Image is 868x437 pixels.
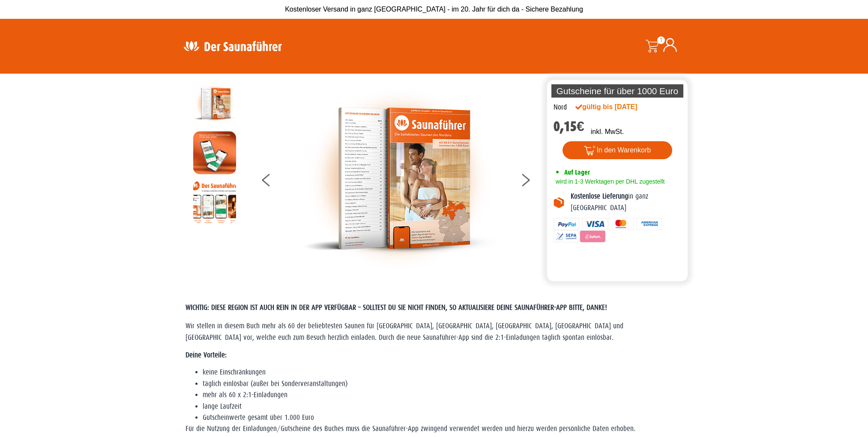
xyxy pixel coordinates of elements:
span: wird in 1-3 Werktagen per DHL zugestellt [554,178,664,185]
span: Wir stellen in diesem Buch mehr als 60 der beliebtesten Saunen für [GEOGRAPHIC_DATA], [GEOGRAPHIC... [186,322,623,341]
img: MOCKUP-iPhone_regional [193,131,236,174]
div: Nord [554,102,567,113]
bdi: 0,15 [554,119,584,134]
li: lange Laufzeit [203,401,682,412]
img: der-saunafuehrer-2025-nord [302,82,495,275]
button: In den Warenkorb [563,141,673,159]
p: inkl. MwSt. [591,127,624,137]
span: 1 [657,36,665,44]
li: keine Einschränkungen [203,367,682,378]
b: Kostenlose Lieferung [571,192,628,200]
li: täglich einlösbar (außer bei Sonderveranstaltungen) [203,378,682,389]
p: in ganz [GEOGRAPHIC_DATA] [571,191,681,214]
span: Auf Lager [564,168,590,176]
li: mehr als 60 x 2:1-Einladungen [203,389,682,401]
img: Anleitung7tn [193,181,236,223]
span: € [577,119,584,134]
p: Für die Nutzung der Einladungen/Gutscheine des Buches muss die Saunaführer-App zwingend verwendet... [186,423,682,434]
p: Gutscheine für über 1000 Euro [551,84,683,98]
li: Gutscheinwerte gesamt über 1.000 Euro [203,412,682,423]
div: gültig bis [DATE] [575,102,656,112]
span: WICHTIG: DIESE REGION IST AUCH REIN IN DER APP VERFÜGBAR – SOLLTEST DU SIE NICHT FINDEN, SO AKTUA... [186,303,607,312]
strong: Deine Vorteile: [186,351,227,359]
span: Kostenloser Versand in ganz [GEOGRAPHIC_DATA] - im 20. Jahr für dich da - Sichere Bezahlung [285,6,583,13]
img: der-saunafuehrer-2025-nord [193,82,236,125]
